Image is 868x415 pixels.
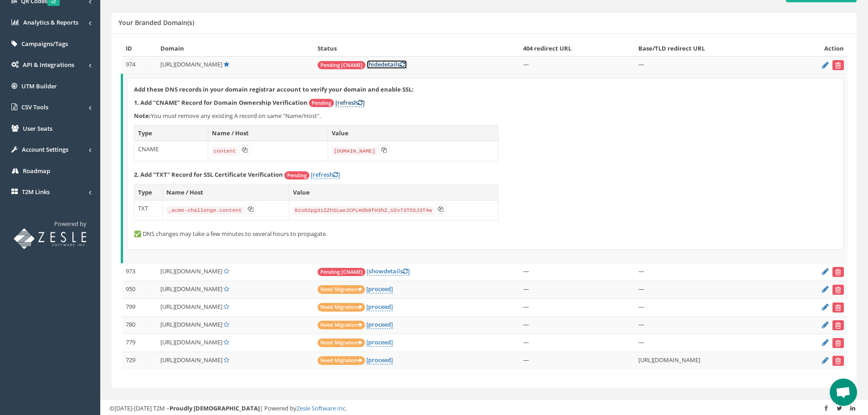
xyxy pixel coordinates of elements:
span: [URL][DOMAIN_NAME] [160,302,222,311]
a: [proceed] [366,320,393,329]
td: — [519,334,634,352]
th: 404 redirect URL [519,41,634,56]
th: Domain [157,41,314,56]
td: 950 [122,281,157,299]
span: T2M Links [22,188,50,196]
span: API & Integrations [23,61,74,69]
span: [URL][DOMAIN_NAME] [160,60,222,68]
strong: 1. Add "CNAME" Record for Domain Ownership Verification [134,98,308,107]
span: Pending [CNAME] [318,268,365,276]
div: ©[DATE]-[DATE] T2M – | Powered by [109,404,859,413]
th: Action [787,41,847,56]
td: — [635,317,787,334]
p: You must remove any existing A record on same "Name/Host". [134,112,837,120]
strong: Add these DNS records in your domain registrar account to verify your domain and enable SSL: [134,85,414,93]
span: Roadmap [23,167,50,175]
th: Type [134,125,208,141]
a: [proceed] [366,356,393,364]
span: [URL][DOMAIN_NAME] [160,356,222,364]
span: Pending [CNAME] [318,61,365,69]
span: Pending [309,99,334,107]
th: Base/TLD redirect URL [635,41,787,56]
h5: Your Branded Domain(s) [118,19,194,26]
a: Open chat [830,379,857,406]
td: — [519,56,634,74]
td: — [635,299,787,317]
a: [showdetails] [367,267,410,276]
td: TXT [134,200,163,220]
a: [proceed] [366,302,393,311]
th: Type [134,184,163,200]
a: Set Default [224,302,229,311]
td: 799 [122,299,157,317]
td: 779 [122,334,157,352]
a: [proceed] [366,285,393,293]
a: Set Default [224,320,229,328]
th: ID [122,41,157,56]
td: — [635,334,787,352]
td: 780 [122,317,157,334]
span: Need Migration [318,338,365,347]
span: show [369,267,384,275]
th: Status [314,41,519,56]
a: Set Default [224,285,229,293]
th: Name / Host [163,184,289,200]
td: — [519,299,634,317]
span: [URL][DOMAIN_NAME] [160,285,222,293]
code: 8zu82pg3iZZhSLwoJCPLHdb8fH3hZ_U2v73T5SJ3T4w [293,206,434,215]
span: Account Settings [22,145,68,154]
th: Name / Host [208,125,328,141]
span: Need Migration [318,303,365,312]
b: Note: [134,112,151,120]
span: Need Migration [318,285,365,294]
a: Zesle Software Inc. [297,404,347,412]
span: Analytics & Reports [23,18,78,26]
a: [refresh] [311,170,340,179]
td: — [519,263,634,281]
a: [refresh] [335,98,365,107]
strong: 2. Add "TXT" Record for SSL Certificate Verification [134,170,283,179]
span: User Seats [23,124,52,133]
td: 973 [122,263,157,281]
code: [DOMAIN_NAME] [332,147,377,155]
a: Set Default [224,338,229,346]
span: Pending [284,171,309,179]
a: Default [224,60,229,68]
span: UTM Builder [21,82,57,90]
code: content [212,147,238,155]
td: CNAME [134,141,208,161]
a: [proceed] [366,338,393,347]
a: [hidedetails] [367,60,407,69]
span: [URL][DOMAIN_NAME] [160,338,222,346]
code: _acme-challenge.content [166,206,243,215]
td: — [519,352,634,370]
td: — [519,281,634,299]
td: 974 [122,56,157,74]
span: Powered by [54,220,87,228]
span: [URL][DOMAIN_NAME] [160,267,222,275]
a: Set Default [224,267,229,275]
span: [URL][DOMAIN_NAME] [160,320,222,328]
td: [URL][DOMAIN_NAME] [635,352,787,370]
td: — [519,317,634,334]
td: — [635,263,787,281]
th: Value [289,184,498,200]
p: ✅ DNS changes may take a few minutes to several hours to propagate. [134,230,837,238]
span: hide [369,60,381,68]
strong: Proudly [DEMOGRAPHIC_DATA] [169,404,260,412]
th: Value [328,125,498,141]
td: — [635,281,787,299]
a: Set Default [224,356,229,364]
span: CSV Tools [21,103,48,111]
span: Need Migration [318,356,365,365]
span: Need Migration [318,321,365,329]
td: 729 [122,352,157,370]
td: — [635,56,787,74]
span: Campaigns/Tags [21,40,68,48]
img: T2M URL Shortener powered by Zesle Software Inc. [14,228,87,249]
